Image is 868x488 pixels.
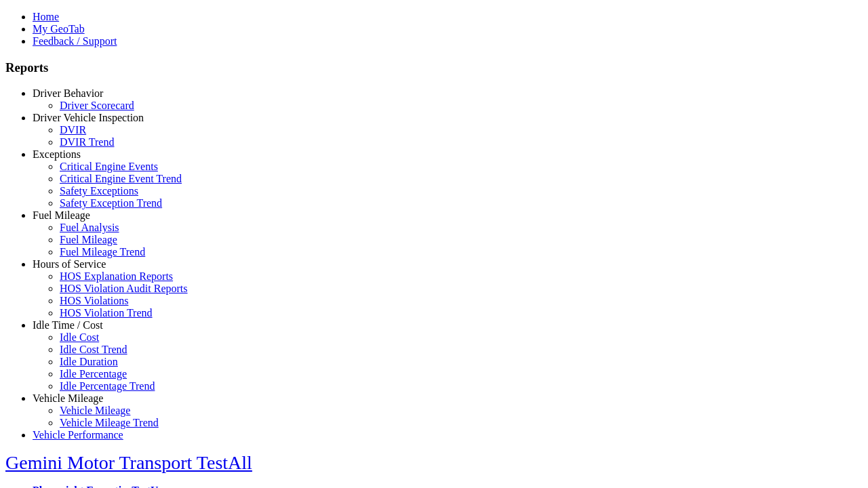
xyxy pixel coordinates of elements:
[33,23,85,35] a: My GeoTab
[33,11,59,22] a: Home
[60,295,128,306] a: HOS Violations
[60,100,134,111] a: Driver Scorecard
[33,258,106,270] a: Hours of Service
[60,356,118,367] a: Idle Duration
[60,307,153,319] a: HOS Violation Trend
[60,161,158,172] a: Critical Engine Events
[33,35,117,47] a: Feedback / Support
[33,87,103,99] a: Driver Behavior
[60,270,173,282] a: HOS Explanation Reports
[33,209,90,221] a: Fuel Mileage
[5,452,252,473] a: Gemini Motor Transport TestAll
[60,136,114,148] a: DVIR Trend
[60,185,138,197] a: Safety Exceptions
[60,405,130,416] a: Vehicle Mileage
[60,331,99,343] a: Idle Cost
[60,380,155,392] a: Idle Percentage Trend
[60,173,182,184] a: Critical Engine Event Trend
[33,429,123,441] a: Vehicle Performance
[60,283,188,294] a: HOS Violation Audit Reports
[60,222,119,233] a: Fuel Analysis
[60,368,127,380] a: Idle Percentage
[60,246,145,258] a: Fuel Mileage Trend
[33,319,103,331] a: Idle Time / Cost
[60,124,86,136] a: DVIR
[60,417,159,428] a: Vehicle Mileage Trend
[5,60,863,75] h3: Reports
[33,148,81,160] a: Exceptions
[33,392,103,404] a: Vehicle Mileage
[60,197,162,209] a: Safety Exception Trend
[33,112,144,123] a: Driver Vehicle Inspection
[60,234,117,245] a: Fuel Mileage
[60,344,127,355] a: Idle Cost Trend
